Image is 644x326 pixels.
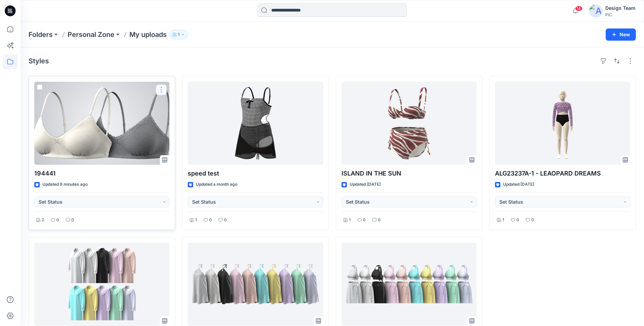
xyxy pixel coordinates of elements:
p: 0 [56,217,59,224]
h4: Styles [29,57,49,65]
p: 0 [531,217,534,224]
p: 0 [363,217,366,224]
a: 194441 [34,82,169,165]
a: ISLAND IN THE SUN [342,82,477,165]
p: 1 [502,217,504,224]
a: MAXI SHIRT DRESS [34,243,169,326]
button: 1 [169,30,188,39]
p: ALG23237A-1 - LEAOPARD DREAMS [495,169,630,178]
a: ALG23237A-1 - LEAOPARD DREAMS [495,82,630,165]
p: Updated a month ago [196,181,237,188]
p: speed test [188,169,323,178]
a: Helter Midi Ruffle Dress [188,243,323,326]
p: 1 [178,31,180,38]
div: PIC [605,12,636,17]
p: ISLAND IN THE SUN [342,169,477,178]
p: Updated [DATE] [350,181,381,188]
p: 1 [349,217,351,224]
div: Design Team [605,4,636,12]
p: 2 [42,217,44,224]
p: 0 [71,217,74,224]
p: 0 [516,217,519,224]
p: Updated 9 minutes ago [42,181,88,188]
p: 194441 [34,169,169,178]
p: 0 [378,217,381,224]
a: Personal Zone [68,30,114,39]
p: 0 [224,217,227,224]
a: Wrap Skirt & Open Back Halter Top [342,243,477,326]
p: Updated [DATE] [503,181,534,188]
p: 1 [195,217,197,224]
img: avatar [589,4,603,18]
button: New [606,28,636,41]
p: My uploads [129,30,167,39]
span: 14 [575,6,583,11]
a: speed test [188,82,323,165]
p: 0 [209,217,212,224]
a: Folders [29,30,53,39]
